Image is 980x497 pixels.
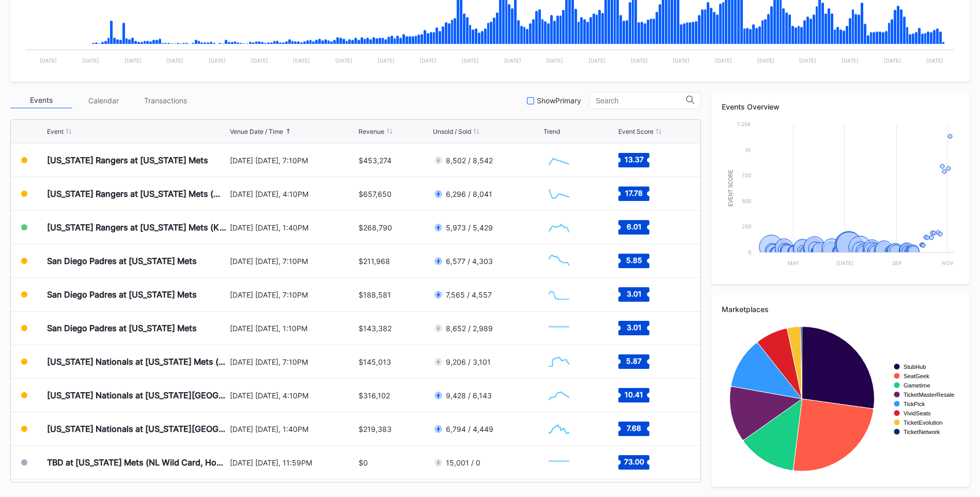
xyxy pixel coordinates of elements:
div: [US_STATE] Rangers at [US_STATE] Mets (Kids Color-In Lunchbox Giveaway) [47,222,227,232]
div: TBD at [US_STATE] Mets (NL Wild Card, Home Game 1) (If Necessary) [47,457,227,468]
svg: Chart title [543,449,574,475]
text: [DATE] [588,57,605,64]
div: 15,001 / 0 [446,458,480,467]
text: May [788,260,799,266]
div: 5,973 / 5,429 [446,223,493,232]
text: [DATE] [757,57,774,64]
div: 6,296 / 8,041 [446,190,492,198]
svg: Chart title [543,282,574,307]
text: [DATE] [462,57,479,64]
div: San Diego Padres at [US_STATE] Mets [47,289,197,300]
div: Trend [543,128,560,135]
text: [DATE] [631,57,648,64]
div: $211,968 [359,257,390,266]
svg: Chart title [543,248,574,274]
div: [DATE] [DATE], 1:40PM [230,425,356,433]
div: Event Score [618,128,654,135]
text: [DATE] [40,57,57,64]
div: [DATE] [DATE], 1:40PM [230,223,356,232]
div: 6,794 / 4,449 [446,425,493,433]
text: Nov [942,260,954,266]
div: Calendar [72,92,134,108]
text: TicketNetwork [904,429,940,435]
text: 250 [742,223,751,229]
text: [DATE] [209,57,226,64]
div: [US_STATE] Nationals at [US_STATE] Mets (Pop-Up Home Run Apple Giveaway) [47,356,227,367]
input: Search [596,97,686,105]
div: Venue Date / Time [230,128,283,135]
div: [US_STATE] Nationals at [US_STATE][GEOGRAPHIC_DATA] (Long Sleeve T-Shirt Giveaway) [47,390,227,400]
div: Unsold / Sold [433,128,471,135]
text: 1.25k [737,121,751,127]
svg: Chart title [543,181,574,207]
text: 750 [742,172,751,178]
div: Show Primary [537,96,581,105]
text: 5.85 [626,256,642,265]
div: Events Overview [722,102,959,111]
text: 73.00 [624,457,644,466]
div: 7,565 / 4,557 [446,290,492,299]
text: TickPick [904,401,925,407]
svg: Chart title [722,119,959,274]
text: 3.01 [626,323,641,332]
div: 9,206 / 3,101 [446,358,491,366]
div: 8,502 / 8,542 [446,156,493,165]
div: Revenue [359,128,384,135]
text: [DATE] [166,57,183,64]
div: 6,577 / 4,303 [446,257,493,266]
text: [DATE] [419,57,437,64]
div: [DATE] [DATE], 4:10PM [230,391,356,400]
div: $143,382 [359,324,392,333]
div: [DATE] [DATE], 7:10PM [230,358,356,366]
div: Marketplaces [722,305,959,314]
text: [DATE] [82,57,99,64]
text: Sep [892,260,901,266]
div: [US_STATE] Nationals at [US_STATE][GEOGRAPHIC_DATA] [47,424,227,434]
div: 8,652 / 2,989 [446,324,493,333]
div: [DATE] [DATE], 11:59PM [230,458,356,467]
text: [DATE] [546,57,563,64]
text: SeatGeek [904,373,929,379]
text: [DATE] [926,57,943,64]
svg: Chart title [722,321,959,476]
text: [DATE] [125,57,142,64]
div: [US_STATE] Rangers at [US_STATE] Mets (Mets Alumni Classic/Mrs. Met Taxicab [GEOGRAPHIC_DATA] Giv... [47,189,227,199]
div: Events [10,92,72,108]
div: [US_STATE] Rangers at [US_STATE] Mets [47,155,208,165]
svg: Chart title [543,416,574,442]
div: Transactions [134,92,196,108]
svg: Chart title [543,349,574,375]
text: [DATE] [715,57,732,64]
svg: Chart title [543,147,574,173]
div: [DATE] [DATE], 7:10PM [230,290,356,299]
text: 0 [748,249,751,255]
div: $219,383 [359,425,392,433]
svg: Chart title [543,315,574,341]
text: Gametime [904,382,930,389]
text: [DATE] [884,57,901,64]
text: Event Score [728,169,734,207]
div: $188,581 [359,290,391,299]
text: [DATE] [504,57,521,64]
svg: Chart title [543,214,574,240]
text: TicketEvolution [904,420,942,426]
text: VividSeats [904,410,931,416]
text: [DATE] [378,57,395,64]
text: 17.78 [625,189,643,197]
svg: Chart title [543,382,574,408]
text: StubHub [904,364,926,370]
text: [DATE] [799,57,816,64]
div: $268,790 [359,223,392,232]
div: $657,650 [359,190,392,198]
text: 3.01 [626,289,641,298]
div: $145,013 [359,358,391,366]
text: 10.41 [625,390,643,399]
div: $316,102 [359,391,390,400]
div: San Diego Padres at [US_STATE] Mets [47,256,197,266]
div: 9,428 / 6,143 [446,391,492,400]
text: 13.37 [624,155,643,164]
text: [DATE] [293,57,310,64]
div: [DATE] [DATE], 4:10PM [230,190,356,198]
div: [DATE] [DATE], 7:10PM [230,156,356,165]
text: [DATE] [836,260,853,266]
